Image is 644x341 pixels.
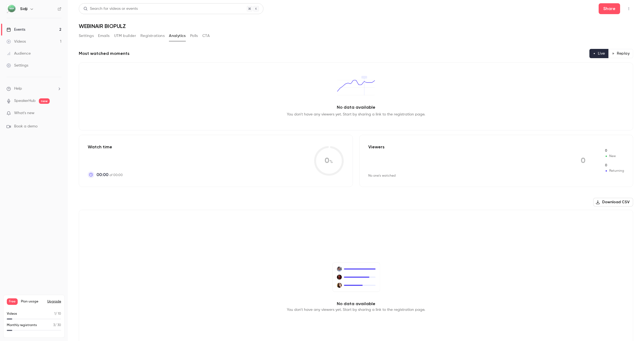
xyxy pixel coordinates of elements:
[96,171,123,178] p: of 00:00
[14,124,37,129] span: Book a demo
[337,301,375,307] p: No data available
[608,49,633,58] button: Replay
[53,323,61,328] p: / 30
[54,312,55,315] span: 1
[20,6,27,12] h6: Sidji
[169,32,186,40] button: Analytics
[79,50,130,57] h2: Most watched moments
[7,27,25,32] div: Events
[79,23,633,29] h1: WEBINAIR BIOPULZ
[83,6,138,12] div: Search for videos or events
[47,299,61,304] button: Upgrade
[7,63,28,68] div: Settings
[605,163,624,168] span: Returning
[14,98,36,104] a: SpeakerHub
[39,98,50,104] span: new
[190,32,198,40] button: Polls
[7,5,15,13] img: Sidji
[605,168,624,173] span: Returning
[337,104,375,111] p: No data available
[605,148,624,153] span: New
[368,174,396,178] div: No one's watched
[7,311,17,316] p: Videos
[53,324,55,327] span: 3
[14,110,34,116] span: What's new
[605,154,624,159] span: New
[98,32,109,40] button: Emails
[332,262,380,292] img: No viewers
[287,112,425,117] p: You don't have any viewers yet. Start by sharing a link to the registration page.
[599,3,620,14] button: Share
[368,144,385,150] p: Viewers
[593,198,633,207] button: Download CSV
[14,86,22,92] span: Help
[96,171,108,178] span: 00:00
[7,298,18,305] span: Free
[21,299,44,304] span: Plan usage
[7,39,26,44] div: Videos
[79,32,94,40] button: Settings
[7,86,61,92] li: help-dropdown-opener
[54,311,61,316] p: / 10
[114,32,136,40] button: UTM builder
[7,323,37,328] p: Monthly registrants
[140,32,165,40] button: Registrations
[7,51,31,56] div: Audience
[202,32,210,40] button: CTA
[589,49,609,58] button: Live
[287,307,425,312] p: You don't have any viewers yet. Start by sharing a link to the registration page.
[88,144,123,150] p: Watch time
